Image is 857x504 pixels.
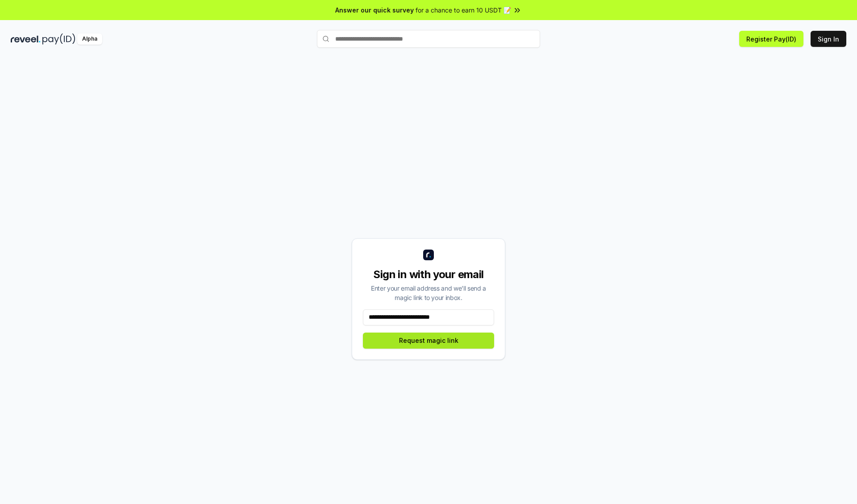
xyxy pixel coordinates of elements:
img: logo_small [423,250,434,260]
button: Register Pay(ID) [739,31,803,47]
div: Enter your email address and we’ll send a magic link to your inbox. [363,283,494,302]
button: Sign In [811,31,846,47]
img: reveel_dark [11,33,41,45]
img: pay_id [42,33,75,45]
div: Alpha [77,33,102,45]
button: Request magic link [363,333,494,349]
span: Answer our quick survey [335,5,414,15]
div: Sign in with your email [363,267,494,282]
span: for a chance to earn 10 USDT 📝 [416,5,511,15]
